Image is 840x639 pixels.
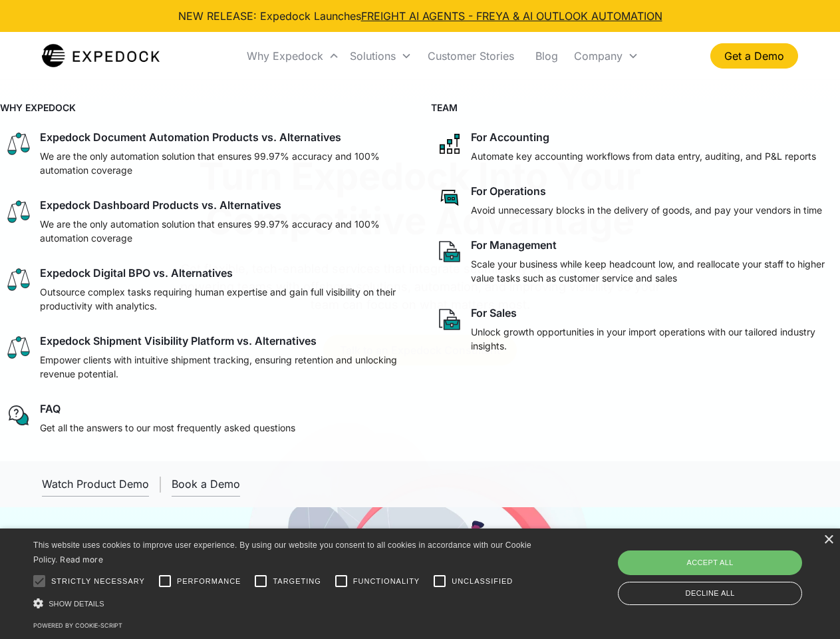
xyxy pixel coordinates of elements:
div: Solutions [345,33,417,79]
div: Expedock Digital BPO vs. Alternatives [40,266,233,280]
span: Show details [49,600,104,608]
a: FREIGHT AI AGENTS - FREYA & AI OUTLOOK AUTOMATION [361,9,662,23]
p: Get all the answers to our most frequently asked questions [40,421,295,435]
span: Strictly necessary [51,576,145,587]
a: Get a Demo [710,43,798,69]
div: Book a Demo [172,477,240,491]
img: scale icon [5,334,32,361]
img: Expedock Logo [42,43,160,69]
p: Unlock growth opportunities in your import operations with our tailored industry insights. [471,325,835,353]
div: Expedock Dashboard Products vs. Alternatives [40,198,281,212]
img: rectangular chat bubble icon [436,184,463,211]
p: Automate key accounting workflows from data entry, auditing, and P&L reports [471,149,816,163]
a: Customer Stories [417,33,525,79]
p: Avoid unnecessary blocks in the delivery of goods, and pay your vendors in time [471,203,822,217]
img: scale icon [5,130,32,157]
div: For Operations [471,184,546,198]
span: Performance [177,576,241,587]
div: Expedock Document Automation Products vs. Alternatives [40,130,341,144]
div: For Accounting [471,130,549,144]
p: Outsource complex tasks requiring human expertise and gain full visibility on their productivity ... [40,285,404,313]
a: Blog [525,33,569,79]
div: Why Expedock [247,49,323,63]
a: Book a Demo [172,472,240,497]
div: NEW RELEASE: Expedock Launches [178,8,662,24]
div: FAQ [40,402,61,415]
img: paper and bag icon [436,306,463,333]
div: Solutions [350,49,396,63]
span: Functionality [353,576,420,587]
div: Company [574,49,623,63]
p: Scale your business while keep headcount low, and reallocate your staff to higher value tasks suc... [471,257,835,285]
div: For Sales [471,306,517,319]
img: scale icon [5,266,32,293]
img: network like icon [436,130,463,157]
span: Targeting [273,576,321,587]
span: Unclassified [452,576,513,587]
p: We are the only automation solution that ensures 99.97% accuracy and 100% automation coverage [40,149,404,177]
p: We are the only automation solution that ensures 99.97% accuracy and 100% automation coverage [40,217,404,245]
img: paper and bag icon [436,238,463,265]
div: Show details [33,596,536,610]
div: Why Expedock [241,33,345,79]
a: Read more [60,554,103,564]
a: home [42,43,160,69]
span: This website uses cookies to improve user experience. By using our website you consent to all coo... [33,540,531,565]
div: For Management [471,238,557,252]
div: Company [569,33,644,79]
div: Expedock Shipment Visibility Platform vs. Alternatives [40,334,317,347]
img: regular chat bubble icon [5,402,32,429]
p: Empower clients with intuitive shipment tracking, ensuring retention and unlocking revenue potent... [40,353,404,381]
a: open lightbox [42,472,149,497]
div: Watch Product Demo [42,477,149,491]
a: Powered by cookie-script [33,622,122,629]
img: scale icon [5,198,32,225]
iframe: Chat Widget [619,495,840,639]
